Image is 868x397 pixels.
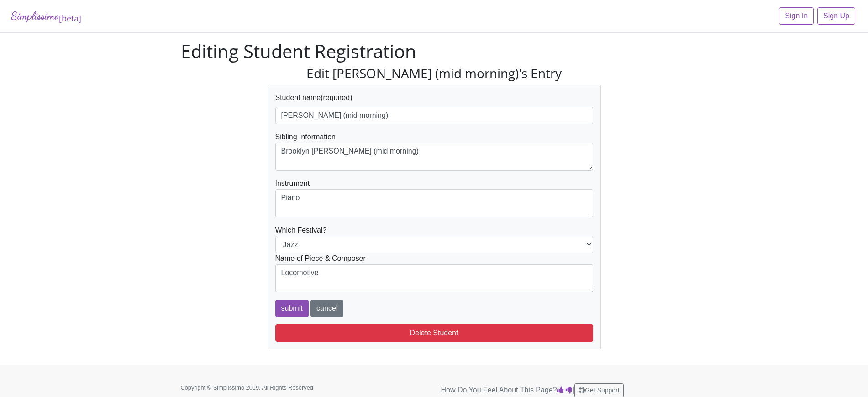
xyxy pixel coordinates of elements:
[275,264,593,292] textarea: Locomotive
[275,189,593,217] textarea: Piano
[181,40,688,62] h1: Editing Student Registration
[817,7,855,25] a: Sign Up
[268,66,601,81] h3: Edit [PERSON_NAME] (mid morning)'s Entry
[275,92,321,103] label: Student name
[275,92,593,317] form: Which Festival?
[11,7,81,25] a: Simplissimo[beta]
[310,300,343,317] a: cancel
[779,7,814,25] a: Sign In
[275,92,593,124] div: (required)
[275,324,593,342] button: Delete Student
[59,13,81,24] sub: [beta]
[275,143,593,171] textarea: Brooklyn [PERSON_NAME] (mid morning)
[275,253,593,292] div: Name of Piece & Composer
[275,300,309,317] input: submit
[275,132,593,171] div: Sibling Information
[181,383,341,392] p: Copyright © Simplissimo 2019. All Rights Reserved
[275,178,593,217] div: Instrument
